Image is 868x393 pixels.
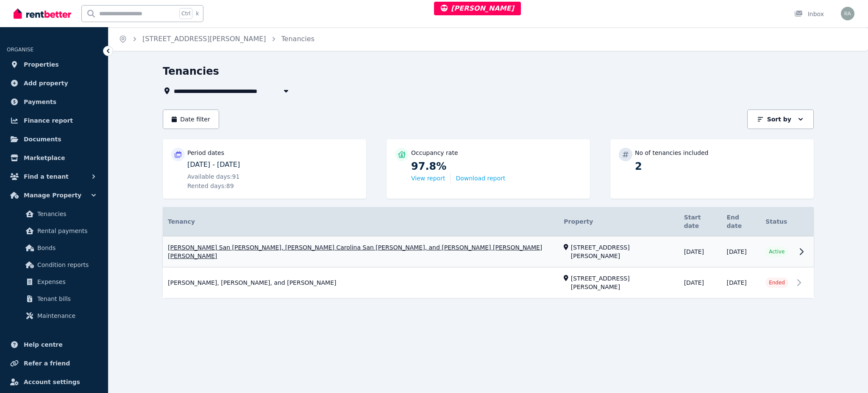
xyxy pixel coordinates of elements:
span: Bonds [37,243,95,253]
button: Find a tenant [7,168,101,185]
span: Ctrl [179,8,192,19]
span: [PERSON_NAME] [441,4,514,12]
a: Marketplace [7,149,101,166]
span: Account settings [24,377,80,387]
a: View details for Jacobo Magarino, Domingo Undurraga, and Fabrizio Ricardo [163,268,814,298]
span: Refer a friend [24,358,70,368]
p: Occupancy rate [411,149,458,157]
span: Documents [24,134,61,144]
a: Payments [7,93,101,110]
button: Manage Property [7,187,101,204]
div: Inbox [794,10,824,18]
span: Manage Property [24,190,81,200]
h1: Tenancies [163,65,219,78]
th: Status [760,207,793,236]
a: Rental payments [10,222,98,239]
p: No of tenancies included [635,149,708,157]
th: Property [559,207,679,236]
span: Available days: 91 [187,172,239,181]
button: Date filter [163,109,219,129]
p: Period dates [187,149,224,157]
a: [STREET_ADDRESS][PERSON_NAME] [142,35,266,43]
p: Sort by [767,115,791,124]
td: [DATE] [721,267,760,298]
button: View report [411,174,445,182]
a: Condition reports [10,256,98,273]
th: Start date [679,207,722,236]
span: Payments [24,97,56,107]
span: Tenancies [281,34,314,44]
span: ORGANISE [7,47,33,53]
a: Tenancies [10,205,98,222]
span: Expenses [37,277,95,287]
span: Find a tenant [24,171,69,182]
span: Condition reports [37,260,95,270]
span: Marketplace [24,153,65,163]
a: Documents [7,131,101,148]
td: [DATE] [679,267,722,298]
a: Finance report [7,112,101,129]
span: k [196,10,199,17]
span: Properties [24,59,59,70]
a: Expenses [10,273,98,290]
a: Refer a friend [7,355,101,372]
span: Tenancy [168,217,195,226]
th: End date [721,207,760,236]
img: Rochelle Alvarez [841,7,854,20]
a: Maintenance [10,307,98,324]
p: 97.8% [411,160,581,173]
span: Tenancies [37,209,95,219]
span: Rental payments [37,226,95,236]
span: Add property [24,78,68,88]
button: Download report [456,174,505,182]
a: View details for Gerardo Andres San Roman Gonzalez, Andrea Carolina San Roman Gonzalez, and Giova... [163,236,814,267]
span: Finance report [24,115,73,126]
img: RentBetter [14,7,71,20]
a: Properties [7,56,101,73]
span: Tenant bills [37,294,95,304]
span: Help centre [24,340,63,350]
a: Account settings [7,373,101,390]
nav: Breadcrumb [108,27,325,51]
span: Rented days: 89 [187,182,234,190]
a: Tenant bills [10,290,98,307]
a: Bonds [10,239,98,256]
a: Help centre [7,336,101,353]
p: 2 [635,160,805,173]
p: [DATE] - [DATE] [187,160,358,170]
span: Maintenance [37,311,95,321]
button: Sort by [747,109,814,129]
a: Add property [7,75,101,92]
